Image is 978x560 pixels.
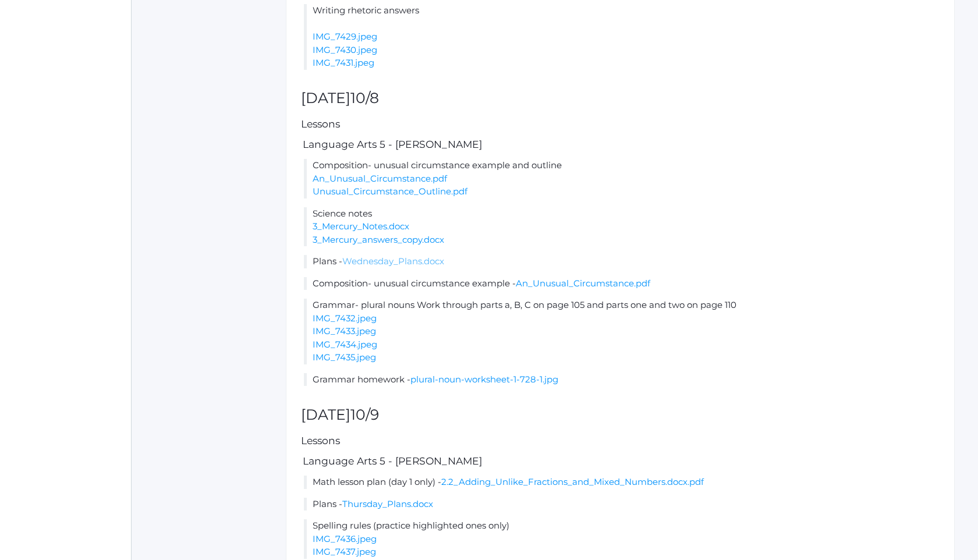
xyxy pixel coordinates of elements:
[313,186,467,197] a: Unusual_Circumstance_Outline.pdf
[313,325,376,336] a: IMG_7433.jpeg
[304,299,940,364] li: Grammar- plural nouns Work through parts a, B, C on page 105 and parts one and two on page 110
[304,159,940,199] li: Composition- unusual circumstance example and outline
[441,476,704,487] a: 2.2_Adding_Unlike_Fractions_and_Mixed_Numbers.docx.pdf
[313,57,374,68] a: IMG_7431.jpeg
[313,31,377,42] a: IMG_7429.jpeg
[313,234,444,245] a: 3_Mercury_answers_copy.docx
[304,476,940,489] li: Math lesson plan (day 1 only) -
[304,277,940,290] li: Composition- unusual circumstance example -
[313,352,376,363] a: IMG_7435.jpeg
[313,313,377,324] a: IMG_7432.jpeg
[301,435,940,446] h5: Lessons
[304,207,940,247] li: Science notes
[301,119,940,130] h5: Lessons
[313,533,377,544] a: IMG_7436.jpeg
[342,256,444,267] a: Wednesday_Plans.docx
[304,255,940,268] li: Plans -
[313,339,377,350] a: IMG_7434.jpeg
[313,221,409,232] a: 3_Mercury_Notes.docx
[350,406,379,423] span: 10/9
[304,498,940,511] li: Plans -
[342,498,433,509] a: Thursday_Plans.docx
[410,374,558,385] a: plural-noun-worksheet-1-728-1.jpg
[301,139,940,150] h5: Language Arts 5 - [PERSON_NAME]
[313,44,377,55] a: IMG_7430.jpeg
[516,278,650,289] a: An_Unusual_Circumstance.pdf
[313,173,447,184] a: An_Unusual_Circumstance.pdf
[301,407,940,423] h2: [DATE]
[304,373,940,387] li: Grammar homework -
[304,519,940,559] li: Spelling rules (practice highlighted ones only)
[301,456,940,467] h5: Language Arts 5 - [PERSON_NAME]
[304,4,940,70] li: Writing rhetoric answers
[301,90,940,107] h2: [DATE]
[313,546,376,557] a: IMG_7437.jpeg
[350,89,379,107] span: 10/8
